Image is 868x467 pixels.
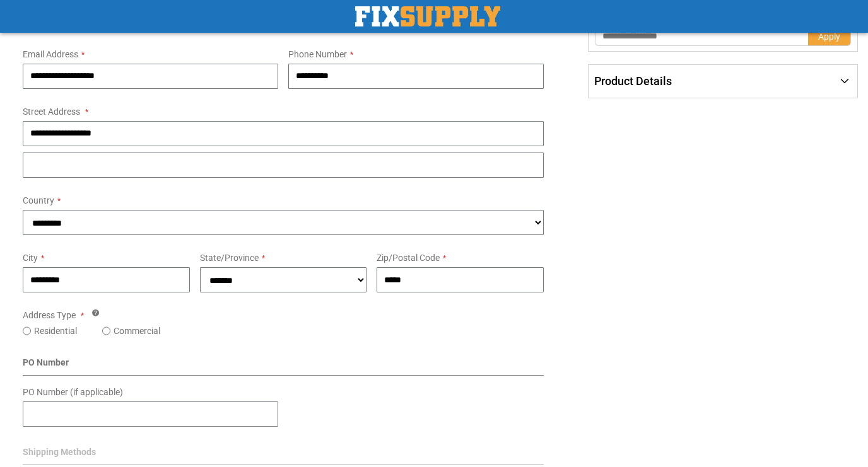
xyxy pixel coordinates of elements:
label: Commercial [114,325,160,337]
span: Zip/Postal Code [377,253,440,263]
div: PO Number [23,356,544,376]
span: Address Type [23,310,76,320]
span: PO Number (if applicable) [23,387,123,397]
span: Street Address [23,107,80,117]
img: Fix Industrial Supply [355,6,500,26]
span: Product Details [594,74,672,88]
span: Country [23,195,54,205]
span: State/Province [200,253,259,263]
button: Apply [808,26,851,46]
label: Residential [34,325,77,337]
span: Apply [818,32,840,42]
span: Email Address [23,49,78,59]
span: Phone Number [288,49,347,59]
span: City [23,253,38,263]
a: store logo [355,6,500,26]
